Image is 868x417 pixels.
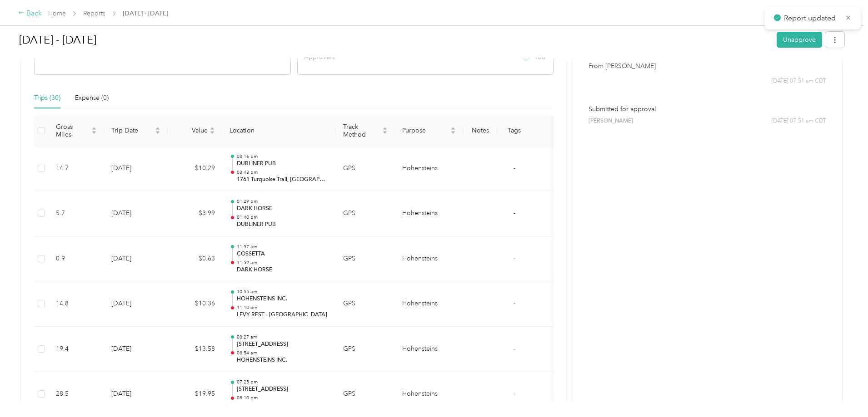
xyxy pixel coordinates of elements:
p: HOHENSTEINS INC. [237,356,329,364]
td: Hohensteins [395,146,463,191]
th: Tags [497,116,531,146]
td: $10.36 [168,281,222,327]
td: 5.7 [49,191,104,236]
h1: Aug 24 - Sep 6, 2025 [19,29,770,51]
p: 11:10 am [237,304,329,311]
td: GPS [336,281,395,327]
div: Expense (0) [75,93,109,103]
div: Back [18,8,42,19]
th: Track Method [336,116,395,146]
button: Unapprove [777,32,822,48]
p: [STREET_ADDRESS] [237,340,329,348]
td: $10.29 [168,146,222,191]
td: Hohensteins [395,372,463,417]
p: 01:29 pm [237,198,329,205]
span: - [514,209,515,217]
p: DUBLINER PUB [237,221,329,229]
p: 1761 Turquoise Trail, [GEOGRAPHIC_DATA], [GEOGRAPHIC_DATA], [GEOGRAPHIC_DATA] [237,176,329,184]
td: 19.4 [49,327,104,372]
div: Trips (30) [34,93,60,103]
th: Trip Date [104,116,168,146]
span: - [514,164,515,172]
span: Trip Date [111,127,153,134]
td: $3.99 [168,191,222,236]
span: - [514,390,515,397]
span: caret-up [382,126,388,131]
td: Hohensteins [395,327,463,372]
p: LEVY REST - [GEOGRAPHIC_DATA] [237,311,329,319]
td: Hohensteins [395,236,463,282]
span: caret-down [210,130,215,135]
td: [DATE] [104,236,168,282]
span: caret-up [91,126,97,131]
span: [PERSON_NAME] [589,117,633,125]
span: - [514,255,515,262]
p: 11:59 am [237,260,329,266]
p: HOHENSTEINS INC. [237,295,329,303]
span: caret-up [155,126,160,131]
span: caret-down [91,130,97,135]
th: Gross Miles [49,116,104,146]
td: [DATE] [104,146,168,191]
p: 07:25 pm [237,379,329,385]
p: 03:48 pm [237,169,329,176]
p: DARK HORSE [237,266,329,274]
th: Location [222,116,336,146]
span: [DATE] 07:51 am CDT [771,77,826,85]
td: GPS [336,372,395,417]
td: 14.7 [49,146,104,191]
span: - [514,345,515,353]
p: DUBLINER PUB [237,160,329,168]
a: Home [48,10,66,17]
td: GPS [336,327,395,372]
a: Reports [83,10,105,17]
td: GPS [336,236,395,282]
span: caret-up [450,126,456,131]
span: caret-up [210,126,215,131]
td: [DATE] [104,372,168,417]
span: Value [175,127,208,134]
p: Report updated [784,13,838,24]
p: From [PERSON_NAME] [589,61,826,71]
td: GPS [336,191,395,236]
td: $19.95 [168,372,222,417]
p: COSSETTA [237,250,329,258]
td: [DATE] [104,281,168,327]
td: $13.58 [168,327,222,372]
span: Gross Miles [56,123,90,138]
span: - [514,299,515,307]
p: DARK HORSE [237,205,329,213]
span: caret-down [382,130,388,135]
p: [STREET_ADDRESS] [237,385,329,393]
span: [DATE] - [DATE] [123,9,168,18]
p: 01:40 pm [237,214,329,221]
span: caret-down [450,130,456,135]
p: 11:57 am [237,244,329,250]
th: Notes [463,116,497,146]
span: [DATE] 07:51 am CDT [771,117,826,125]
td: [DATE] [104,327,168,372]
td: 28.5 [49,372,104,417]
td: [DATE] [104,191,168,236]
iframe: Everlance-gr Chat Button Frame [817,366,868,417]
p: 08:27 am [237,334,329,340]
p: 08:54 am [237,350,329,356]
td: GPS [336,146,395,191]
span: Track Method [343,123,380,138]
td: $0.63 [168,236,222,282]
th: Purpose [395,116,463,146]
td: Hohensteins [395,281,463,327]
p: 10:55 am [237,289,329,295]
td: 0.9 [49,236,104,282]
p: 03:16 pm [237,153,329,160]
span: Purpose [402,127,449,134]
th: Value [168,116,222,146]
p: Submitted for approval [589,104,826,114]
td: Hohensteins [395,191,463,236]
p: 08:10 pm [237,395,329,401]
span: caret-down [155,130,160,135]
td: 14.8 [49,281,104,327]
